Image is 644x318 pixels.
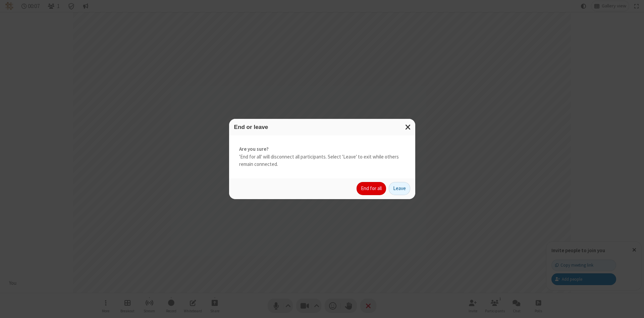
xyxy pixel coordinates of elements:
h3: End or leave [234,124,410,130]
div: 'End for all' will disconnect all participants. Select 'Leave' to exit while others remain connec... [229,135,415,178]
button: Leave [389,182,410,195]
strong: Are you sure? [239,145,405,153]
button: Close modal [401,119,415,135]
button: End for all [357,182,386,195]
